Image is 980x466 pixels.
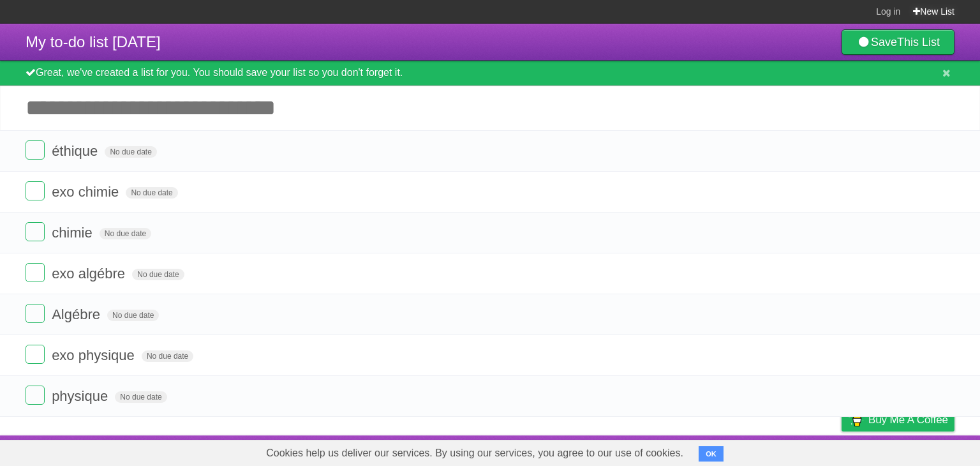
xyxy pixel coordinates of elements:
label: Done [26,386,45,405]
span: exo chimie [52,184,122,200]
span: Cookies help us deliver our services. By using our services, you agree to our use of cookies. [253,440,696,466]
b: This List [897,36,940,49]
button: OK [699,446,724,462]
a: Buy me a coffee [842,408,954,432]
span: No due date [126,187,177,199]
span: éthique [52,143,101,159]
img: Buy me a coffee [848,409,865,430]
label: Done [26,222,45,241]
a: Developers [714,439,766,463]
a: Privacy [825,439,858,463]
a: Suggest a feature [874,439,954,463]
span: No due date [100,228,151,239]
a: SaveThis List [842,29,954,55]
span: My to-do list [DATE] [26,33,161,50]
label: Done [26,304,45,323]
span: No due date [142,350,193,362]
span: No due date [105,146,156,158]
span: exo physique [52,347,138,363]
span: No due date [132,269,184,280]
a: About [672,439,699,463]
span: exo algébre [52,266,128,282]
span: Buy me a coffee [868,409,948,431]
label: Done [26,181,45,200]
label: Done [26,140,45,160]
span: physique [52,388,111,404]
span: No due date [115,391,167,403]
span: No due date [107,310,159,321]
a: Terms [782,439,810,463]
span: chimie [52,225,96,241]
label: Done [26,263,45,282]
label: Done [26,345,45,364]
span: Algébre [52,306,103,322]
